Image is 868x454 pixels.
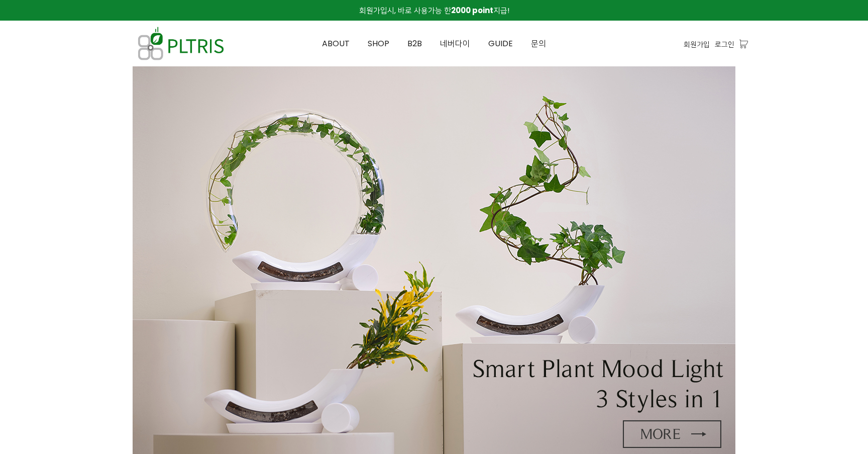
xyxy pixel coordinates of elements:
[451,5,493,16] strong: 2000 point
[359,21,398,66] a: SHOP
[368,38,389,49] span: SHOP
[488,38,513,49] span: GUIDE
[313,21,359,66] a: ABOUT
[715,39,734,50] a: 로그인
[431,21,479,66] a: 네버다이
[522,21,555,66] a: 문의
[684,39,710,50] a: 회원가입
[479,21,522,66] a: GUIDE
[322,38,350,49] span: ABOUT
[440,38,470,49] span: 네버다이
[398,21,431,66] a: B2B
[359,5,509,16] span: 회원가입시, 바로 사용가능 한 지급!
[531,38,546,49] span: 문의
[407,38,422,49] span: B2B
